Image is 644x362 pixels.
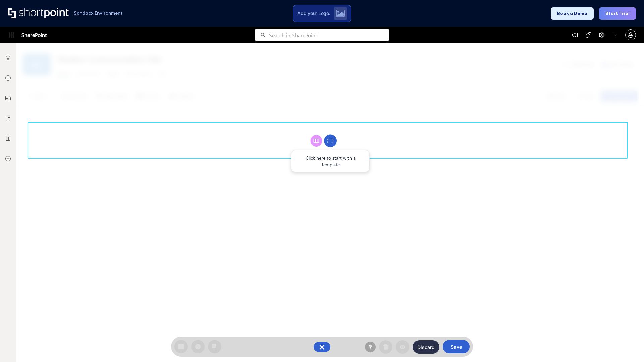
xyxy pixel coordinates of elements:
[610,330,644,362] iframe: Chat Widget
[74,11,123,15] h1: Sandbox Environment
[269,29,389,41] input: Search in SharePoint
[599,7,636,20] button: Start Trial
[297,10,330,16] span: Add your Logo:
[551,7,594,20] button: Book a Demo
[443,340,470,353] button: Save
[413,340,439,354] button: Discard
[21,27,47,43] span: SharePoint
[336,10,345,17] img: Upload logo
